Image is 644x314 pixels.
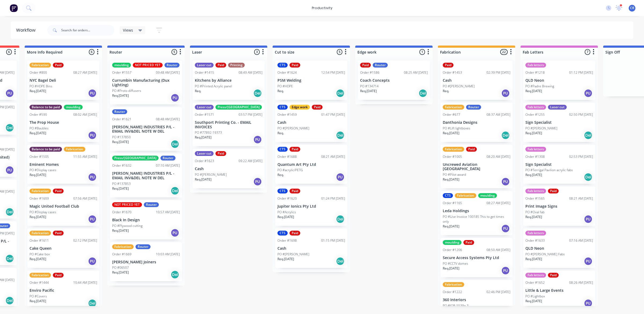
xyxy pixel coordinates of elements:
p: 360 Interiors [443,298,510,302]
div: 01:15 PM [DATE] [321,238,345,243]
div: Laser cut [195,63,214,68]
div: Del [336,89,345,98]
div: Fabrication [64,147,85,152]
div: Fabrication [455,193,476,198]
div: Router [160,156,175,160]
p: PO #Display cases [30,168,56,173]
div: PU [5,166,14,174]
div: Del [5,296,14,305]
div: 08:49 AM [DATE] [239,70,262,75]
div: PaidRouterOrder #158608:25 AM [DATE]Coach ConceptsPO #134714Req.[DATE]Del [358,61,430,100]
div: Del [5,124,14,132]
div: Order #1415 [195,70,214,75]
div: 08:37 AM [DATE] [486,112,510,117]
div: Balance to be paidFabricationOrder #150511:55 AM [DATE]Eminent HomesPO #Display casesReq.[DATE]PU [27,145,99,184]
div: moulding [443,240,462,245]
p: PO #Padre Brewing [525,84,554,89]
div: 01:24 PM [DATE] [321,196,345,201]
div: Paid [548,273,559,278]
div: Router [164,63,180,68]
p: PO #Oval fab [525,210,544,215]
p: NYC Bagel Deli [30,78,97,83]
div: 08:21 AM [DATE] [569,196,593,201]
div: Paid [215,63,226,68]
div: Fabrication [443,147,464,152]
p: Cash [195,167,262,171]
p: Req. [DATE] [30,131,46,136]
div: Fab letters [525,189,546,193]
div: 07:10 AM [DATE] [156,163,180,168]
p: Quantum Art Pty Ltd [277,162,345,167]
div: Paid [215,151,226,156]
div: Fab lettersOrder #121801:12 PM [DATE]QLD NeonPO #Padre BrewingReq.[DATE]PU [523,61,595,100]
div: CTSPaidOrder #162001:24 PM [DATE]Jupiter Ionics Pty LtdPO #AcrylicsReq.[DATE]Del [275,186,347,226]
p: PO #Proto diffusers [112,88,141,93]
p: Req. [DATE] [30,257,46,261]
p: Req. [DATE] [30,299,46,304]
p: PO #acrylic/PETG [277,168,303,173]
div: 08:26 AM [DATE] [569,280,593,285]
div: Order #1688 [277,154,297,159]
div: Order #1444 [30,280,49,285]
div: CTS [277,147,288,152]
div: moulding [478,193,497,198]
div: Paid [53,63,64,68]
p: Req. [DATE] [195,135,211,140]
p: Req. [195,89,201,94]
div: Del [501,131,510,140]
div: Press/[GEOGRAPHIC_DATA] [112,156,159,160]
div: Paid [53,273,64,278]
p: PO #Cake box [30,252,50,257]
p: PO #06507 [112,265,129,270]
p: PO #[PERSON_NAME] [277,126,309,131]
div: Order #1586 [360,70,379,75]
div: Balance to be paid [30,105,62,110]
div: Balance to be paidmouldingOrder #59008:02 AM [DATE]The Prop HousePO #BaublesReq.[DATE]PU [27,103,99,142]
div: Router [112,109,127,114]
p: Req. [DATE] [30,173,46,177]
p: PO #[PERSON_NAME] Fabs [525,252,565,257]
div: Paid [290,63,300,68]
div: 09:22 AM [DATE] [239,159,262,163]
div: Order #677 [443,112,460,117]
div: Order #1669 [112,252,131,257]
div: PU [584,215,592,223]
div: PU [336,173,345,181]
div: Order #1652 [525,280,545,285]
div: Fab letters [525,273,546,278]
div: Fab lettersLaser cutOrder #125502:50 PM [DATE]Sign SpecialistPO #[PERSON_NAME]Req.[DATE]Del [523,103,595,142]
p: Req. [DATE] [360,89,377,94]
p: Cake Queen [30,246,97,251]
div: Order #1308 [525,154,545,159]
p: Req. [DATE] [30,215,46,219]
div: 07:56 AM [DATE] [73,196,97,201]
div: Edge work [290,105,310,110]
p: Req. [DATE] [525,257,542,261]
p: PO #Pilot award [443,172,466,177]
div: Del [584,173,592,181]
div: 08:25 AM [DATE] [404,70,428,75]
p: QLD Neon [525,246,593,251]
div: Order #1670 [112,210,131,215]
div: Router [466,105,481,110]
p: PSM Welding [277,78,345,83]
div: Order #800 [30,70,47,75]
div: 12:54 PM [DATE] [321,70,345,75]
div: CTSEdge workPaidOrder #145901:47 PM [DATE]CashPO #[PERSON_NAME]Req.Del [275,103,347,142]
div: CTSPaidOrder #162412:54 PM [DATE]PSM WeldingPO #HDPEReq.Del [275,61,347,100]
div: 08:27 AM [DATE] [486,201,510,205]
div: Del [5,208,14,216]
p: [PERSON_NAME] Joiners [112,260,180,264]
div: Paid [443,63,453,68]
p: Coach Concepts [360,78,428,83]
div: Del [336,215,345,223]
p: Req. [DATE] [525,173,542,177]
div: Del [336,131,345,140]
p: Req. [DATE] [525,131,542,136]
div: 07:16 AM [DATE] [569,238,593,243]
p: Req. [DATE] [443,177,459,182]
div: Order #1565 [525,196,545,201]
p: Req. [DATE] [112,270,129,275]
div: Fab letters [525,105,546,110]
div: Fab letters [525,63,546,68]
